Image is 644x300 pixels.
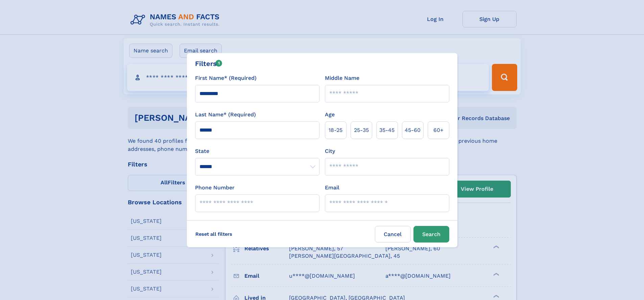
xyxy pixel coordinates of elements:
span: 25‑35 [354,126,369,134]
label: Phone Number [195,184,235,192]
label: Reset all filters [191,226,237,242]
label: Email [325,184,339,192]
span: 18‑25 [329,126,342,134]
div: Filters [195,59,222,69]
label: Age [325,111,335,119]
label: Middle Name [325,74,359,82]
label: Cancel [375,226,411,243]
span: 35‑45 [379,126,395,134]
span: 60+ [433,126,444,134]
label: State [195,147,319,155]
label: First Name* (Required) [195,74,257,82]
button: Search [413,226,449,243]
label: Last Name* (Required) [195,111,256,119]
label: City [325,147,335,155]
span: 45‑60 [405,126,421,134]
